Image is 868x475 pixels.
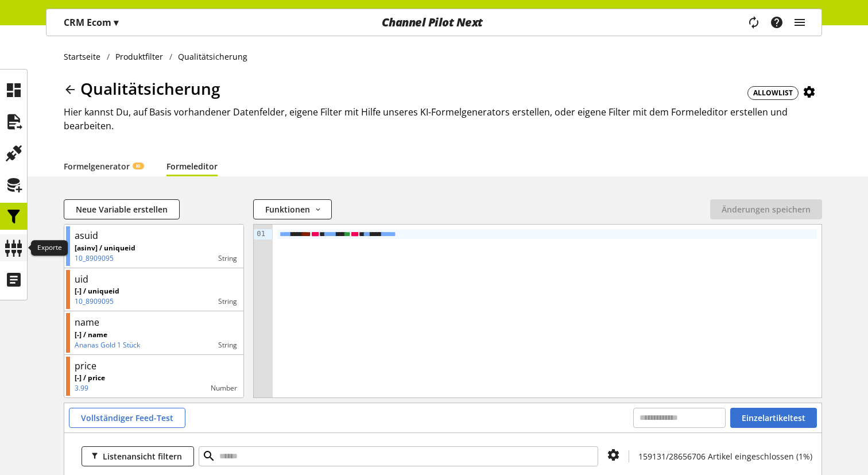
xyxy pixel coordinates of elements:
button: Änderungen speichern [710,199,822,219]
span: ALLOWLIST [753,88,793,98]
div: price [75,359,96,373]
span: Funktionen [265,203,310,215]
button: Funktionen [253,199,331,219]
button: Listenansicht filtern [82,446,194,466]
span: ▾ [114,16,118,29]
div: String [135,253,237,264]
a: FormelgeneratorKI [64,160,144,172]
p: 10_8909095 [75,253,135,264]
a: Produktfilter [110,51,169,63]
p: [asinv] / uniqueid [75,243,135,253]
button: Vollständiger Feed-Test [69,408,185,428]
span: Qualitätsicherung [80,78,220,99]
div: name [75,315,99,329]
p: [-] / uniqueid [75,286,119,296]
span: Einzelartikeltest [742,412,805,424]
span: Neue Variable erstellen [76,203,168,215]
div: asuid [75,229,98,242]
div: Number [105,383,237,393]
span: KI [136,163,141,169]
p: Ananas Gold 1 Stück [75,340,140,350]
span: Vollständiger Feed-Test [81,412,173,424]
span: Änderungen speichern [722,203,811,215]
h2: Hier kannst Du, auf Basis vorhandener Datenfelder, eigene Filter mit Hilfe unseres KI-Formelgener... [64,105,822,133]
button: Einzelartikeltest [730,408,817,428]
button: Neue Variable erstellen [64,199,180,219]
p: 10_8909095 [75,296,119,307]
p: 3.99 [75,383,105,393]
div: String [140,340,237,350]
p: [-] / name [75,330,140,340]
p: [-] / price [75,373,105,383]
div: String [119,296,237,307]
nav: main navigation [46,9,822,36]
div: uid [75,272,88,286]
a: Formeleditor [166,160,218,172]
span: 159131/28656706 Artikel eingeschlossen (1%) [638,451,812,462]
div: 01 [254,229,267,240]
p: CRM Ecom [64,16,118,29]
div: Exporte [31,240,68,256]
span: Listenansicht filtern [103,450,182,462]
a: Startseite [64,51,107,63]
